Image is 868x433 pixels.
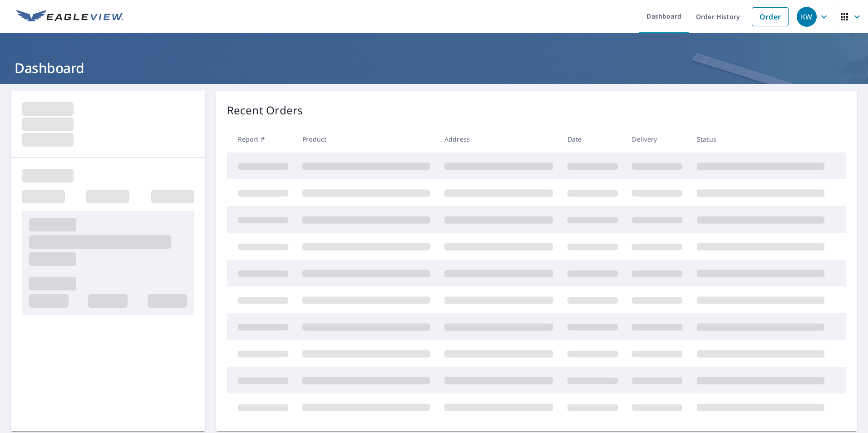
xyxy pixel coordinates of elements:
th: Product [295,126,437,153]
a: Order [752,7,789,26]
th: Address [437,126,560,153]
th: Status [690,126,832,153]
th: Report # [227,126,296,153]
p: Recent Orders [227,102,303,118]
th: Date [560,126,625,153]
th: Delivery [625,126,690,153]
h1: Dashboard [11,59,857,77]
img: EV Logo [16,10,123,24]
div: KW [797,7,817,27]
